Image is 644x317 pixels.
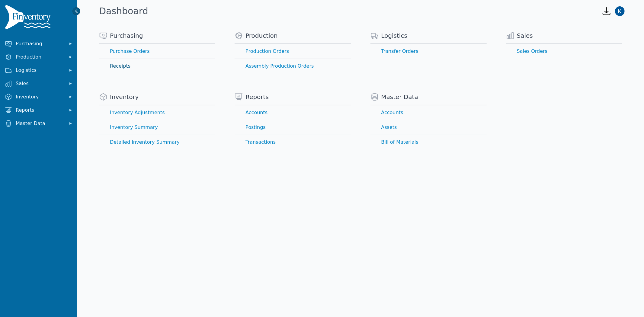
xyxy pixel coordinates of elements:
[2,38,75,50] button: Purchasing
[370,135,487,149] a: Bill of Materials
[381,31,408,40] span: Logistics
[99,59,215,73] a: Receipts
[2,51,75,63] button: Production
[16,107,64,114] span: Reports
[370,44,487,59] a: Transfer Orders
[235,105,351,120] a: Accounts
[99,135,215,149] a: Detailed Inventory Summary
[16,40,64,47] span: Purchasing
[370,105,487,120] a: Accounts
[615,6,625,16] img: Kathleen Gray
[16,53,64,61] span: Production
[2,91,75,103] button: Inventory
[99,105,215,120] a: Inventory Adjustments
[16,93,64,101] span: Inventory
[110,93,139,101] span: Inventory
[506,44,622,59] a: Sales Orders
[381,93,418,101] span: Master Data
[2,78,75,90] button: Sales
[110,31,143,40] span: Purchasing
[2,117,75,130] button: Master Data
[99,6,148,17] h1: Dashboard
[2,64,75,76] button: Logistics
[245,93,269,101] span: Reports
[517,31,533,40] span: Sales
[245,31,277,40] span: Production
[99,44,215,59] a: Purchase Orders
[235,44,351,59] a: Production Orders
[235,120,351,135] a: Postings
[2,104,75,116] button: Reports
[16,80,64,87] span: Sales
[235,59,351,73] a: Assembly Production Orders
[370,120,487,135] a: Assets
[5,5,53,32] img: Finventory
[99,120,215,135] a: Inventory Summary
[16,120,64,127] span: Master Data
[16,67,64,74] span: Logistics
[235,135,351,149] a: Transactions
